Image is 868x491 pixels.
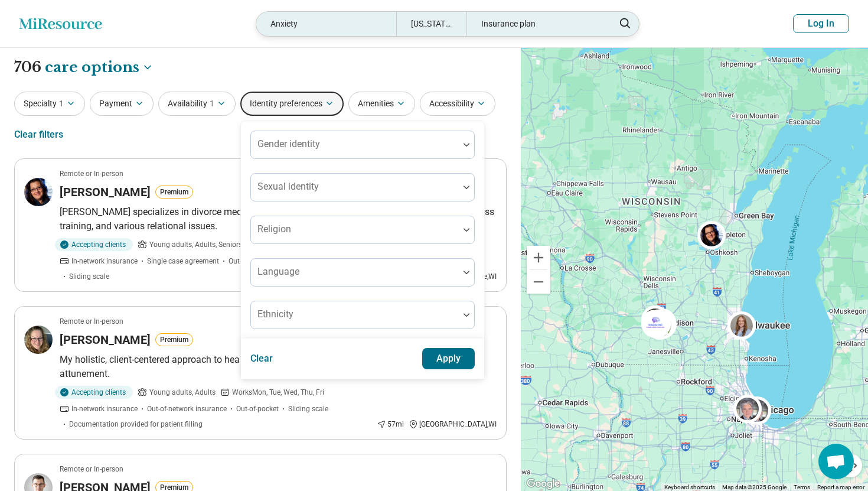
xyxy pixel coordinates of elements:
[60,316,123,327] p: Remote or In-person
[256,12,396,36] div: Anxiety
[527,270,550,294] button: Zoom out
[55,386,133,399] div: Accepting clients
[257,138,320,149] label: Gender identity
[722,484,787,490] span: Map data ©2025 Google
[60,331,151,348] h3: [PERSON_NAME]
[45,57,139,77] span: care options
[14,57,154,77] h1: 706
[69,419,203,430] span: Documentation provided for patient filling
[90,92,154,116] button: Payment
[229,256,308,266] span: Out-of-network insurance
[60,464,123,474] p: Remote or In-person
[14,92,85,116] button: Specialty1
[149,387,216,398] span: Young adults, Adults
[60,205,497,233] p: [PERSON_NAME] specializes in divorce mediation, [MEDICAL_DATA] and [MEDICAL_DATA], assertiveness ...
[55,238,133,251] div: Accepting clients
[14,121,63,149] div: Clear filters
[257,266,299,277] label: Language
[794,484,810,490] a: Terms
[60,353,497,381] p: My holistic, client-centered approach to healing and wellness is one of compassion, creativity, a...
[155,333,193,346] button: Premium
[71,404,138,414] span: In-network insurance
[409,419,497,430] div: [GEOGRAPHIC_DATA] , WI
[155,186,193,199] button: Premium
[45,57,154,77] button: Care options
[149,239,283,250] span: Young adults, Adults, Seniors (65 or older)
[158,92,236,116] button: Availability1
[60,168,123,179] p: Remote or In-person
[257,181,319,192] label: Sexual identity
[147,256,219,266] span: Single case agreement
[59,97,64,110] span: 1
[250,348,273,369] button: Clear
[348,92,415,116] button: Amenities
[236,404,279,414] span: Out-of-pocket
[210,97,214,110] span: 1
[377,419,404,430] div: 57 mi
[817,484,864,490] a: Report a map error
[60,184,151,200] h3: [PERSON_NAME]
[257,223,291,235] label: Religion
[147,404,227,414] span: Out-of-network insurance
[818,444,854,479] a: Open chat
[240,92,344,116] button: Identity preferences
[422,348,475,369] button: Apply
[232,387,324,398] span: Works Mon, Tue, Wed, Thu, Fri
[69,271,109,282] span: Sliding scale
[71,256,138,266] span: In-network insurance
[288,404,328,414] span: Sliding scale
[527,246,550,269] button: Zoom in
[257,308,293,320] label: Ethnicity
[466,12,606,36] div: Insurance plan
[793,14,849,33] button: Log In
[420,92,495,116] button: Accessibility
[396,12,466,36] div: [US_STATE]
